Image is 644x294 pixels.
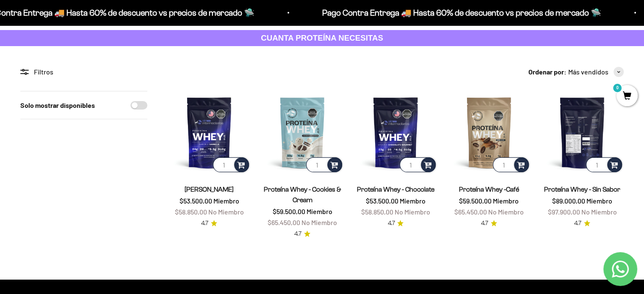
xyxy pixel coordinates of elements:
[612,83,622,93] mark: 0
[454,208,487,216] span: $65.450,00
[180,197,212,205] span: $53.500,00
[459,186,519,193] a: Proteína Whey -Café
[552,197,585,205] span: $89.000,00
[493,197,519,205] span: Miembro
[273,207,305,215] span: $59.500,00
[387,219,404,228] a: 4.74.7 de 5.0 estrellas
[481,219,488,228] span: 4.7
[387,219,395,228] span: 4.7
[294,229,301,239] span: 4.7
[268,218,300,226] span: $65.450,00
[20,100,95,111] label: Solo mostrar disponibles
[544,186,620,193] a: Proteína Whey - Sin Sabor
[201,219,208,228] span: 4.7
[574,219,590,228] a: 4.74.7 de 5.0 estrellas
[201,219,217,228] a: 4.74.7 de 5.0 estrellas
[568,66,624,77] button: Más vendidos
[213,197,239,205] span: Miembro
[261,33,383,42] strong: CUANTA PROTEÍNA NECESITAS
[185,186,234,193] a: [PERSON_NAME]
[488,208,524,216] span: No Miembro
[568,66,608,77] span: Más vendidos
[400,197,426,205] span: Miembro
[307,207,332,215] span: Miembro
[357,186,434,193] a: Proteína Whey - Chocolate
[574,219,581,228] span: 4.7
[20,66,147,77] div: Filtros
[616,92,638,101] a: 0
[361,208,393,216] span: $58.850,00
[264,186,341,203] a: Proteína Whey - Cookies & Cream
[366,197,398,205] span: $53.500,00
[208,208,244,216] span: No Miembro
[481,219,497,228] a: 4.74.7 de 5.0 estrellas
[547,208,580,216] span: $97.900,00
[459,197,492,205] span: $59.500,00
[175,208,207,216] span: $58.850,00
[581,208,616,216] span: No Miembro
[395,208,430,216] span: No Miembro
[301,218,337,226] span: No Miembro
[317,6,596,19] p: Pago Contra Entrega 🚚 Hasta 60% de descuento vs precios de mercado 🛸
[528,66,567,77] span: Ordenar por:
[541,91,624,174] img: Proteína Whey - Sin Sabor
[294,229,310,239] a: 4.74.7 de 5.0 estrellas
[586,197,612,205] span: Miembro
